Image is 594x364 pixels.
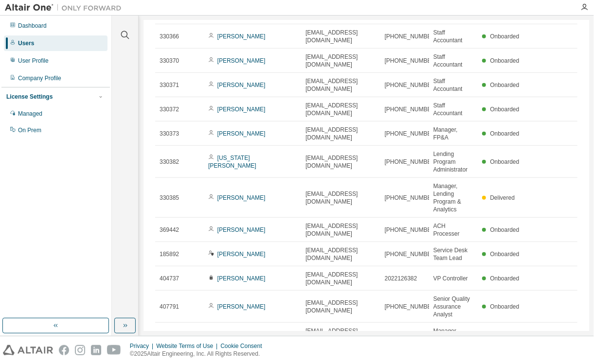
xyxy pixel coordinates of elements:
[91,345,101,355] img: linkedin.svg
[490,251,519,258] span: Onboarded
[433,327,473,343] span: Manager, Service Desk
[433,295,473,318] span: Senior Quality Assurance Analyst
[306,29,376,44] span: [EMAIL_ADDRESS][DOMAIN_NAME]
[160,130,179,138] span: 330373
[306,77,376,93] span: [EMAIL_ADDRESS][DOMAIN_NAME]
[217,275,266,282] a: [PERSON_NAME]
[18,39,34,47] div: Users
[3,345,53,355] img: altair_logo.svg
[217,226,266,233] a: [PERSON_NAME]
[18,126,41,134] div: On Prem
[160,226,179,234] span: 369442
[217,194,266,201] a: [PERSON_NAME]
[160,303,179,311] span: 407791
[130,342,156,350] div: Privacy
[217,130,266,137] a: [PERSON_NAME]
[107,345,121,355] img: youtube.svg
[385,303,437,311] span: [PHONE_NUMBER]
[433,29,473,44] span: Staff Accountant
[490,33,519,40] span: Onboarded
[18,110,42,118] div: Managed
[385,130,437,138] span: [PHONE_NUMBER]
[75,345,85,355] img: instagram.svg
[59,345,69,355] img: facebook.svg
[385,33,437,40] span: [PHONE_NUMBER]
[385,275,417,282] span: 2022126382
[385,81,437,89] span: [PHONE_NUMBER]
[160,81,179,89] span: 330371
[490,226,519,233] span: Onboarded
[433,222,473,238] span: ACH Processer
[156,342,220,350] div: Website Terms of Use
[217,303,266,310] a: [PERSON_NAME]
[160,194,179,202] span: 330385
[490,303,519,310] span: Onboarded
[385,226,437,234] span: [PHONE_NUMBER]
[306,327,376,343] span: [EMAIL_ADDRESS][DOMAIN_NAME]
[385,250,437,258] span: [PHONE_NUMBER]
[217,251,266,258] a: [PERSON_NAME]
[160,250,179,258] span: 185892
[18,57,49,65] div: User Profile
[306,246,376,262] span: [EMAIL_ADDRESS][DOMAIN_NAME]
[306,53,376,69] span: [EMAIL_ADDRESS][DOMAIN_NAME]
[490,275,519,282] span: Onboarded
[433,77,473,93] span: Staff Accountant
[306,271,376,286] span: [EMAIL_ADDRESS][DOMAIN_NAME]
[490,194,515,201] span: Delivered
[385,194,437,202] span: [PHONE_NUMBER]
[433,246,473,262] span: Service Desk Team Lead
[306,190,376,206] span: [EMAIL_ADDRESS][DOMAIN_NAME]
[18,74,61,82] div: Company Profile
[217,106,266,113] a: [PERSON_NAME]
[490,57,519,64] span: Onboarded
[306,126,376,141] span: [EMAIL_ADDRESS][DOMAIN_NAME]
[217,82,266,88] a: [PERSON_NAME]
[160,275,179,282] span: 404737
[208,155,256,169] a: [US_STATE][PERSON_NAME]
[5,3,126,13] img: Altair One
[160,57,179,65] span: 330370
[433,150,473,173] span: Lending Program Administrator
[306,154,376,170] span: [EMAIL_ADDRESS][DOMAIN_NAME]
[220,342,268,350] div: Cookie Consent
[433,53,473,69] span: Staff Accountant
[6,93,53,101] div: License Settings
[160,158,179,166] span: 330382
[385,105,437,113] span: [PHONE_NUMBER]
[18,22,47,30] div: Dashboard
[490,82,519,88] span: Onboarded
[490,106,519,113] span: Onboarded
[385,158,437,166] span: [PHONE_NUMBER]
[433,275,468,282] span: VP Controller
[217,33,266,40] a: [PERSON_NAME]
[306,102,376,117] span: [EMAIL_ADDRESS][DOMAIN_NAME]
[433,126,473,141] span: Manager, FP&A
[130,350,268,358] p: © 2025 Altair Engineering, Inc. All Rights Reserved.
[160,33,179,40] span: 330366
[160,105,179,113] span: 330372
[490,130,519,137] span: Onboarded
[490,158,519,165] span: Onboarded
[433,102,473,117] span: Staff Accountant
[217,57,266,64] a: [PERSON_NAME]
[306,299,376,314] span: [EMAIL_ADDRESS][DOMAIN_NAME]
[433,182,473,213] span: Manager, Lending Program & Analytics
[306,222,376,238] span: [EMAIL_ADDRESS][DOMAIN_NAME]
[385,57,437,65] span: [PHONE_NUMBER]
